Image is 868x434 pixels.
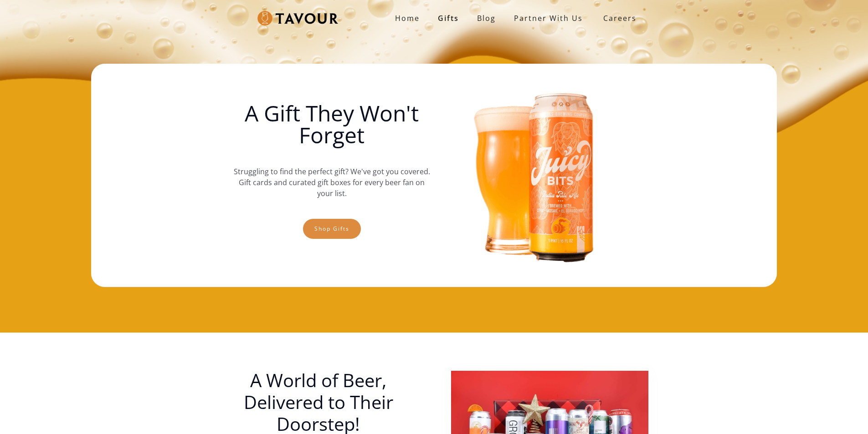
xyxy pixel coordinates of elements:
a: partner with us [505,9,592,27]
a: Shop gifts [303,219,361,239]
h1: A Gift They Won't Forget [233,102,430,146]
a: Home [386,9,429,27]
p: Struggling to find the perfect gift? We've got you covered. Gift cards and curated gift boxes for... [233,157,430,208]
a: Blog [468,9,505,27]
a: Gifts [429,9,468,27]
strong: Careers [603,9,637,27]
a: Careers [592,5,643,31]
strong: Home [395,13,420,23]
